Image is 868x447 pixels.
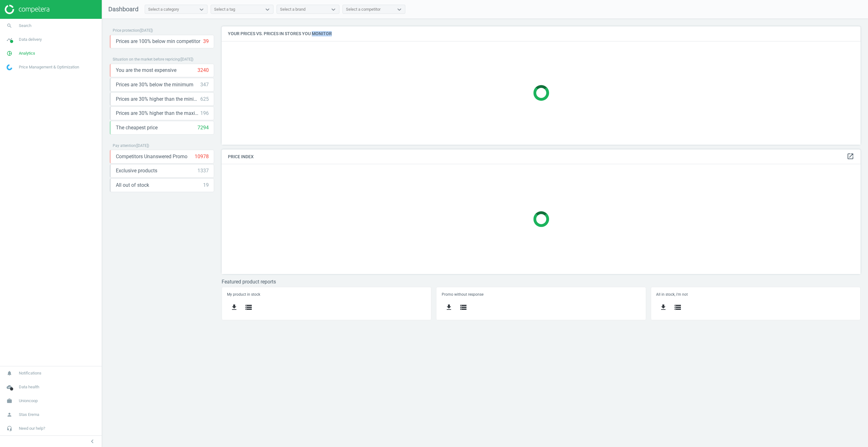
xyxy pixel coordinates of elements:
span: Notifications [19,370,41,376]
i: cloud_done [3,381,15,393]
span: All out of stock [116,182,149,189]
i: get_app [445,304,453,311]
span: Price Management & Optimization [19,64,79,70]
span: Stas Erema [19,412,39,417]
i: open_in_new [847,153,854,160]
span: Price protection [113,28,139,33]
i: storage [460,304,467,311]
i: headset_mic [3,423,15,434]
div: Select a competitor [346,7,380,12]
button: get_app [227,300,241,315]
div: 347 [200,81,209,88]
div: 3240 [197,67,209,74]
h4: Your prices vs. prices in stores you monitor [222,26,860,41]
h5: My product in stock [227,292,426,297]
i: get_app [230,304,238,311]
span: Prices are 30% higher than the maximal [116,110,200,117]
span: Situation on the market before repricing [113,57,180,62]
i: person [3,409,15,421]
span: Exclusive products [116,167,157,174]
span: ( [DATE] ) [136,143,149,148]
span: Competitors Unanswered Promo [116,153,187,160]
i: chevron_left [89,438,96,445]
a: open_in_new [847,153,854,161]
span: Analytics [19,51,35,56]
button: get_app [656,300,671,315]
div: 19 [203,182,209,189]
i: timeline [3,34,15,46]
span: You are the most expensive [116,67,176,74]
h5: All in stock, i'm not [656,292,855,297]
span: Data delivery [19,37,42,42]
span: Unioncoop [19,398,38,404]
h4: Price Index [222,149,860,164]
span: Search [19,23,31,29]
button: storage [241,300,256,315]
i: storage [245,304,252,311]
span: Prices are 30% higher than the minimum [116,96,200,103]
span: Prices are 100% below min competitor [116,38,200,45]
i: work [3,395,15,407]
h3: Featured product reports [222,279,860,285]
span: Pay attention [113,143,136,148]
span: Dashboard [108,5,138,13]
div: 10978 [195,153,209,160]
img: wGWNvw8QSZomAAAAABJRU5ErkJggg== [7,64,12,70]
span: Prices are 30% below the minimum [116,81,193,88]
span: Need our help? [19,426,45,431]
img: ajHJNr6hYgQAAAAASUVORK5CYII= [5,5,49,14]
span: The cheapest price [116,124,158,131]
div: 625 [200,96,209,103]
button: chevron_left [84,437,100,445]
span: Data health [19,384,39,390]
i: notifications [3,367,15,379]
h5: Promo without response [442,292,641,297]
button: get_app [442,300,456,315]
span: ( [DATE] ) [139,28,153,33]
div: 196 [200,110,209,117]
i: get_app [660,304,667,311]
i: storage [674,304,682,311]
i: pie_chart_outlined [3,47,15,59]
div: 1337 [197,167,209,174]
div: 39 [203,38,209,45]
div: Select a brand [280,7,305,12]
div: Select a category [148,7,179,12]
div: 7294 [197,124,209,131]
button: storage [456,300,471,315]
div: Select a tag [214,7,235,12]
i: search [3,20,15,32]
button: storage [671,300,685,315]
span: ( [DATE] ) [180,57,193,62]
